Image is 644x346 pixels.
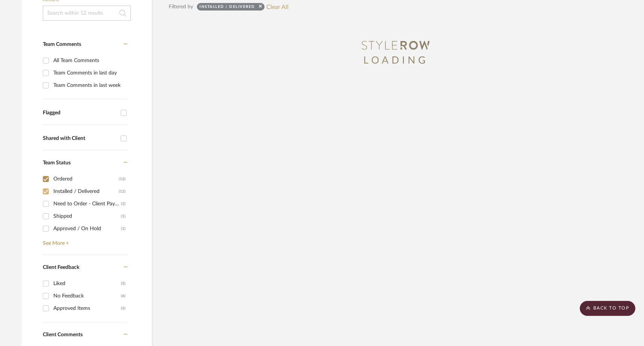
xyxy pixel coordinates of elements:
div: Need to Order - Client Payment Received [53,198,121,210]
div: (12) [119,173,125,185]
div: Flagged [43,110,117,116]
div: Shared with Client [43,135,117,142]
div: (1) [121,210,125,222]
div: (6) [121,290,125,302]
div: Installed / Delivered [53,185,119,197]
div: (12) [119,185,125,197]
button: Clear All [266,2,289,12]
div: (5) [121,302,125,314]
div: Team Comments in last day [53,67,125,79]
div: (2) [121,198,125,210]
div: Team Comments in last week [53,79,125,91]
div: Approved / On Hold [53,223,121,235]
div: Shipped [53,210,121,222]
span: LOADING [363,56,428,65]
div: Liked [53,278,121,290]
span: Team Status [43,160,71,165]
a: See More + [41,235,127,247]
span: Team Comments [43,42,81,47]
div: Ordered [53,173,119,185]
div: (1) [121,223,125,235]
div: Filtered by [169,3,193,11]
span: Client Feedback [43,265,79,270]
div: No Feedback [53,290,121,302]
div: All Team Comments [53,55,125,67]
div: (5) [121,278,125,290]
input: Search within 12 results [43,6,131,21]
div: Approved Items [53,302,121,314]
scroll-to-top-button: BACK TO TOP [580,301,635,316]
span: Client Comments [43,332,83,337]
div: Installed / Delivered [200,4,255,12]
